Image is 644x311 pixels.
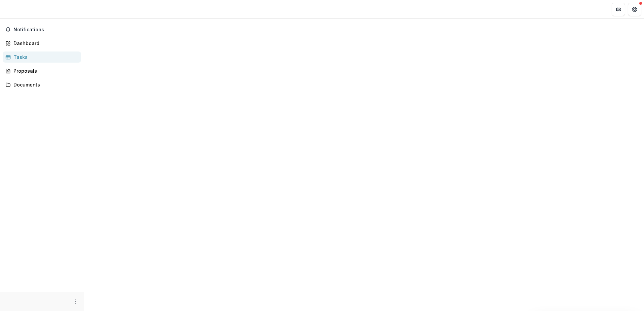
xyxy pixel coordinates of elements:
div: Documents [13,81,76,88]
a: Tasks [3,51,81,63]
button: Get Help [628,3,641,16]
span: Notifications [13,27,78,33]
button: Notifications [3,24,81,35]
button: Partners [612,3,625,16]
div: Dashboard [13,40,76,47]
a: Dashboard [3,38,81,49]
button: More [72,298,80,306]
a: Documents [3,79,81,90]
div: Tasks [13,54,76,61]
div: Proposals [13,67,76,74]
a: Proposals [3,65,81,76]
